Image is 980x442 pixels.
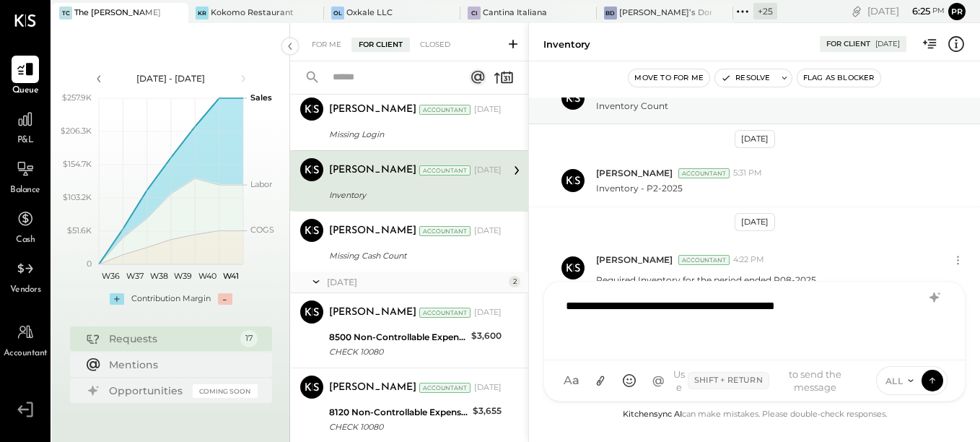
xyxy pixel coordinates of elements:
text: 0 [87,259,92,269]
div: CI [468,6,481,19]
span: Shift + Return [688,372,769,389]
div: Coming Soon [193,384,258,398]
div: Closed [413,38,458,52]
div: [PERSON_NAME] [329,381,416,395]
text: W37 [126,271,144,281]
div: 8120 Non-Controllable Expenses:Occupancy:Utilities [329,405,468,420]
div: $3,655 [473,404,502,418]
div: 8500 Non-Controllable Expenses:Licenses & Permits [329,330,467,344]
div: TC [59,6,72,19]
div: CHECK 10080 [329,344,467,359]
div: 17 [240,330,258,347]
div: Accountant [419,165,471,175]
text: W40 [198,271,216,281]
span: @ [652,373,665,388]
span: Cash [16,234,35,247]
div: [PERSON_NAME] [329,305,416,320]
span: 4:22 PM [733,254,764,266]
div: Requests [109,331,233,346]
text: W36 [102,271,120,281]
a: P&L [1,105,50,147]
text: $257.9K [62,92,92,103]
span: Accountant [4,347,48,360]
div: OL [331,6,344,19]
span: 5:31 PM [733,168,762,179]
div: [DATE] [474,307,502,318]
div: Accountant [419,383,471,393]
div: Kokomo Restaurant [211,7,294,19]
button: Flag as Blocker [797,69,880,87]
button: @ [645,368,671,394]
div: For Client [826,39,870,49]
a: Vendors [1,255,50,297]
div: Opportunities [109,383,185,398]
div: For Client [351,38,410,52]
div: + 25 [753,3,777,19]
button: Move to for me [629,69,709,87]
div: copy link [849,4,864,19]
text: W39 [174,271,192,281]
a: Queue [1,56,50,97]
div: Missing Login [329,127,497,142]
div: [DATE] [474,165,502,176]
div: [DATE] [735,213,775,231]
div: Accountant [419,105,471,115]
span: Vendors [10,284,41,297]
div: Contribution Margin [131,293,211,305]
div: [DATE] [474,382,502,394]
div: [DATE] - [DATE] [110,72,232,84]
div: - [218,293,232,305]
span: 6 : 25 [901,4,930,18]
span: P&L [17,134,34,147]
div: For Me [305,38,349,52]
div: [PERSON_NAME] [329,224,416,238]
button: Pr [948,3,966,20]
span: Queue [12,84,39,97]
text: $51.6K [67,225,92,235]
div: The [PERSON_NAME] [74,7,161,19]
div: [DATE] [474,225,502,237]
div: [PERSON_NAME] [329,103,416,117]
p: Required Inventory for the period ended P08-2025 [596,274,816,286]
div: BD [604,6,617,19]
text: Labor [250,179,272,189]
div: [DATE] [474,104,502,116]
text: $154.7K [63,159,92,169]
div: + [110,293,124,305]
div: Inventory [329,188,497,202]
div: [DATE] [875,39,900,49]
div: [PERSON_NAME] [329,163,416,178]
div: Missing Cash Count [329,248,497,263]
span: a [572,373,579,388]
a: Cash [1,205,50,247]
div: $3,600 [471,329,502,343]
button: Aa [559,368,585,394]
div: [DATE] [867,4,945,18]
div: Accountant [419,308,471,318]
div: Mentions [109,357,250,372]
div: [PERSON_NAME]’s Donuts [619,7,712,19]
a: Balance [1,155,50,197]
text: $103.2K [63,192,92,202]
div: 2 [509,276,520,287]
div: [DATE] [327,276,505,288]
span: [PERSON_NAME] [596,253,673,266]
a: Accountant [1,318,50,360]
div: KR [196,6,209,19]
text: Sales [250,92,272,103]
div: Oxkale LLC [346,7,393,19]
span: Balance [10,184,40,197]
text: W38 [149,271,167,281]
text: COGS [250,225,274,235]
span: pm [932,6,945,16]
div: Accountant [419,226,471,236]
p: Inventory - P2-2025 [596,182,683,194]
div: Use to send the message [671,368,862,394]
div: Accountant [678,168,730,178]
span: [PERSON_NAME] [596,167,673,179]
text: W41 [223,271,239,281]
p: Inventory Count [596,100,668,112]
div: Inventory [543,38,590,51]
div: CHECK 10080 [329,420,468,434]
div: Cantina Italiana [483,7,547,19]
